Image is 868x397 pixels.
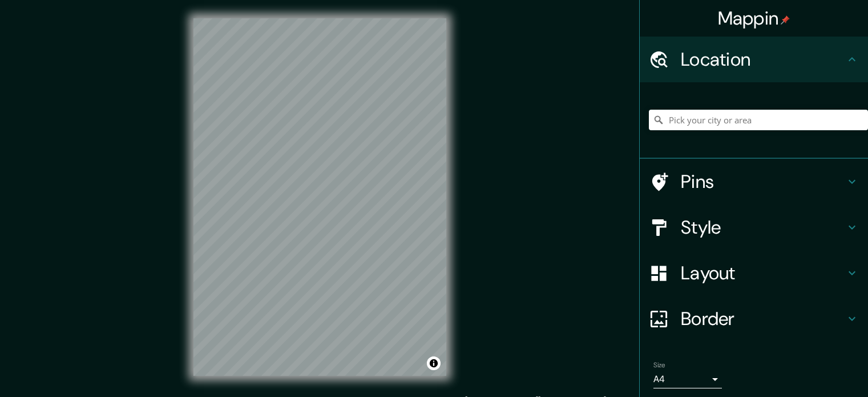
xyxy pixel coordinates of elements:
h4: Mappin [718,7,790,30]
h4: Pins [681,170,845,193]
img: pin-icon.png [781,15,790,25]
div: Pins [640,159,868,204]
h4: Style [681,216,845,239]
label: Size [653,360,665,370]
input: Pick your city or area [649,110,868,130]
div: A4 [653,370,722,388]
div: Style [640,204,868,250]
div: Border [640,296,868,342]
h4: Layout [681,262,845,284]
h4: Border [681,307,845,330]
div: Layout [640,250,868,296]
h4: Location [681,48,845,71]
canvas: Map [193,18,446,376]
div: Location [640,37,868,82]
button: Toggle attribution [427,356,441,370]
